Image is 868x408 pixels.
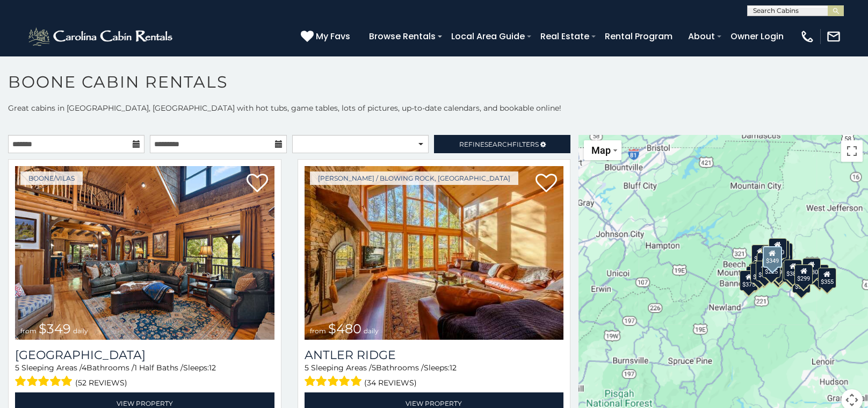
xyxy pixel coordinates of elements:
a: Browse Rentals [364,27,441,46]
a: Antler Ridge [305,348,564,362]
div: $355 [818,267,836,288]
a: Diamond Creek Lodge from $349 daily [15,166,274,340]
a: Local Area Guide [446,27,530,46]
span: 5 [372,363,376,373]
button: Change map style [584,140,621,160]
span: 12 [450,363,457,373]
a: [GEOGRAPHIC_DATA] [15,348,274,362]
div: Sleeping Areas / Bathrooms / Sleeps: [305,362,564,390]
span: 4 [82,363,86,373]
a: [PERSON_NAME] / Blowing Rock, [GEOGRAPHIC_DATA] [310,171,518,185]
div: $695 [782,262,800,282]
a: My Favs [301,30,353,44]
span: 5 [305,363,309,373]
img: phone-regular-white.png [800,29,815,44]
div: $395 [770,258,788,278]
span: 1 Half Baths / [134,363,183,373]
a: About [683,27,720,46]
span: daily [364,327,379,335]
span: daily [73,327,88,335]
a: Antler Ridge from $480 daily [305,166,564,340]
div: $255 [771,240,790,261]
span: (34 reviews) [364,376,417,390]
span: $480 [328,321,361,337]
a: Boone/Vilas [20,171,83,185]
span: Refine Filters [459,140,539,148]
a: Rental Program [599,27,678,46]
a: Add to favorites [536,173,557,195]
span: $349 [39,321,71,337]
span: My Favs [316,30,350,43]
div: $375 [740,270,758,291]
div: $675 [770,260,789,280]
img: Diamond Creek Lodge [15,166,274,340]
div: $395 [755,260,773,281]
a: Real Estate [535,27,595,46]
span: Search [484,140,512,148]
div: $380 [784,259,802,280]
img: Antler Ridge [305,166,564,340]
a: Add to favorites [247,173,268,195]
div: Sleeping Areas / Bathrooms / Sleeps: [15,362,274,390]
span: from [310,327,326,335]
div: $325 [750,263,768,283]
a: RefineSearchFilters [434,135,570,153]
span: from [20,327,37,335]
img: mail-regular-white.png [826,29,841,44]
div: $635 [751,244,770,264]
div: $320 [768,238,786,258]
div: $350 [792,272,811,292]
div: $250 [774,242,792,263]
span: Map [591,145,611,156]
div: $315 [769,262,787,282]
div: $225 [762,257,780,278]
button: Toggle fullscreen view [841,140,863,162]
span: 12 [209,363,216,373]
div: $930 [802,257,821,278]
a: Owner Login [725,27,789,46]
span: 5 [15,363,19,373]
div: $349 [762,246,782,267]
img: White-1-2.png [27,26,176,47]
span: (52 reviews) [75,376,127,390]
div: $299 [794,264,813,285]
h3: Diamond Creek Lodge [15,348,274,362]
